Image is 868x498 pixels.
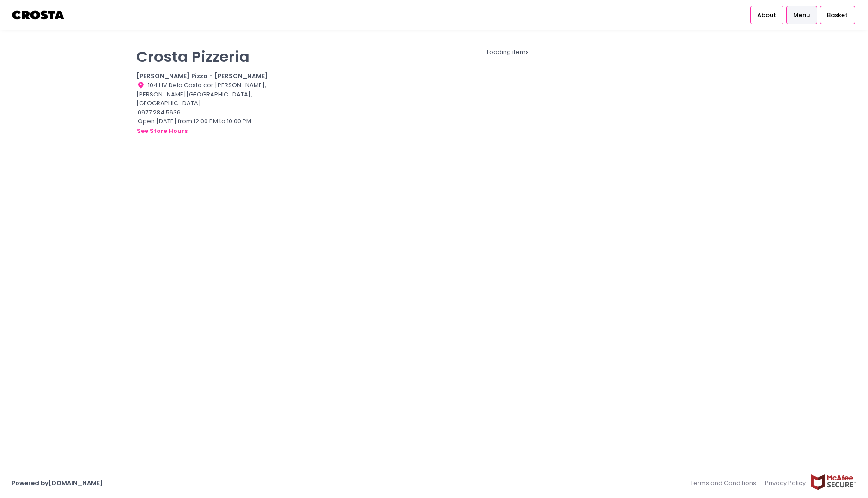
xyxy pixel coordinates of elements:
img: logo [12,7,66,23]
button: see store hours [136,126,188,136]
b: [PERSON_NAME] Pizza - [PERSON_NAME] [136,72,268,80]
a: Powered by[DOMAIN_NAME] [12,479,103,487]
div: Loading items... [288,48,732,57]
span: About [757,11,776,20]
span: Basket [827,11,848,20]
div: Open [DATE] from 12:00 PM to 10:00 PM [136,117,277,136]
div: 104 HV Dela Costa cor [PERSON_NAME], [PERSON_NAME][GEOGRAPHIC_DATA], [GEOGRAPHIC_DATA] [136,81,277,108]
p: Crosta Pizzeria [136,48,277,66]
span: Menu [793,11,810,20]
a: Menu [786,6,817,24]
a: Privacy Policy [761,474,811,492]
div: 0977 284 5636 [136,108,277,117]
a: Terms and Conditions [690,474,761,492]
a: About [750,6,783,24]
img: mcafee-secure [810,474,856,490]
